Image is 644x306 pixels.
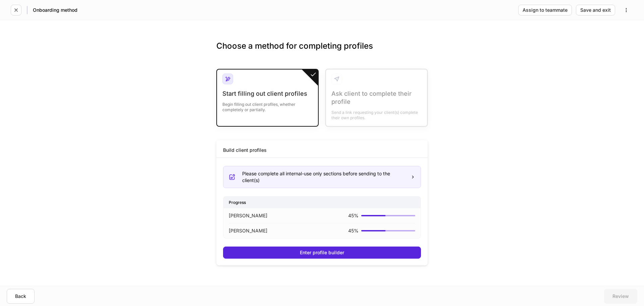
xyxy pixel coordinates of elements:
[216,41,428,62] h3: Choose a method for completing profiles
[242,170,405,184] div: Please complete all internal-use only sections before sending to the client(s)
[7,289,35,304] button: Back
[223,147,267,154] div: Build client profiles
[15,294,26,299] div: Back
[222,90,313,98] div: Start filling out client profiles
[300,250,344,255] div: Enter profile builder
[223,247,421,259] button: Enter profile builder
[348,212,359,219] p: 45 %
[518,5,572,15] button: Assign to teammate
[33,7,77,13] h5: Onboarding method
[223,196,421,208] div: Progress
[576,5,615,15] button: Save and exit
[523,8,568,12] div: Assign to teammate
[580,8,611,12] div: Save and exit
[348,227,359,234] p: 45 %
[229,212,267,219] p: [PERSON_NAME]
[222,98,313,113] div: Begin filling out client profiles, whether completely or partially.
[229,227,267,234] p: [PERSON_NAME]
